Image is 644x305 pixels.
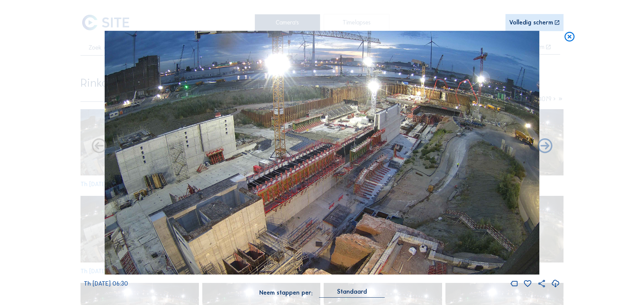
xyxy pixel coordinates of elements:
[509,20,553,26] div: Volledig scherm
[105,31,539,275] img: Image
[337,289,367,295] div: Standaard
[319,289,385,298] div: Standaard
[84,280,128,287] span: Th [DATE] 06:30
[536,137,554,155] i: Back
[90,137,108,155] i: Forward
[259,290,313,296] div: Neem stappen per:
